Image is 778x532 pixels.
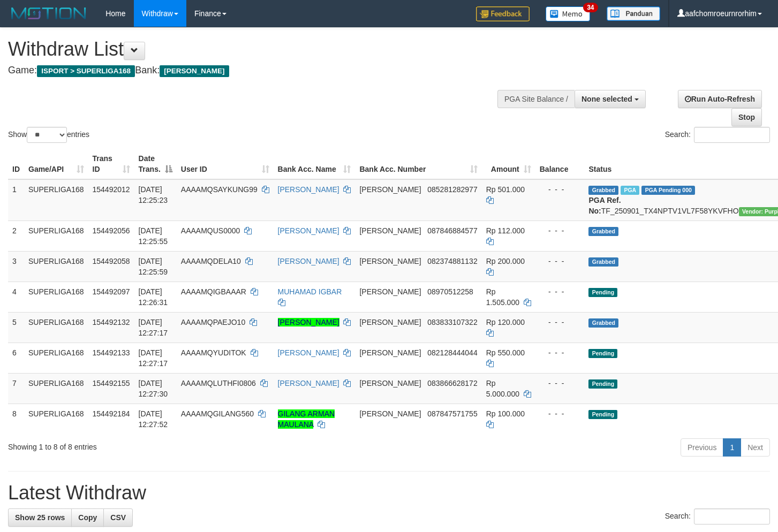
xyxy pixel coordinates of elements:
[8,5,89,21] img: MOTION_logo.png
[583,3,598,12] span: 34
[181,348,246,357] span: AAAAMQYUDITOK
[24,221,88,251] td: SUPERLIGA168
[8,149,24,179] th: ID
[8,65,508,76] h4: Game: Bank:
[694,508,770,525] input: Search:
[8,127,89,143] label: Show entries
[8,482,770,504] h1: Latest Withdraw
[139,226,168,246] span: [DATE] 12:25:55
[278,409,335,429] a: GILANG ARMAN MAULANA
[427,348,477,357] span: Copy 082128444044 to clipboard
[588,257,618,267] span: Grabbed
[359,185,421,194] span: [PERSON_NAME]
[78,513,97,522] span: Copy
[359,379,421,387] span: [PERSON_NAME]
[621,186,639,195] span: Marked by aafounsreynich
[575,90,646,108] button: None selected
[486,379,519,398] span: Rp 5.000.000
[93,348,130,357] span: 154492133
[427,226,477,235] span: Copy 087846884577 to clipboard
[359,318,421,326] span: [PERSON_NAME]
[665,127,770,143] label: Search:
[24,343,88,373] td: SUPERLIGA168
[546,6,591,21] img: Button%20Memo.svg
[24,312,88,343] td: SUPERLIGA168
[359,287,421,296] span: [PERSON_NAME]
[139,348,168,368] span: [DATE] 12:27:17
[24,404,88,434] td: SUPERLIGA168
[177,149,274,179] th: User ID: activate to sort column ascending
[274,149,356,179] th: Bank Acc. Name: activate to sort column ascending
[355,149,481,179] th: Bank Acc. Number: activate to sort column ascending
[278,226,339,235] a: [PERSON_NAME]
[181,257,241,265] span: AAAAMQDELA10
[93,226,130,235] span: 154492056
[24,251,88,282] td: SUPERLIGA168
[24,179,88,221] td: SUPERLIGA168
[278,287,342,296] a: MUHAMAD IGBAR
[15,513,65,522] span: Show 25 rows
[359,348,421,357] span: [PERSON_NAME]
[540,184,580,195] div: - - -
[37,65,135,77] span: ISPORT > SUPERLIGA168
[181,287,246,296] span: AAAAMQIGBAAAR
[359,409,421,418] span: [PERSON_NAME]
[427,318,477,326] span: Copy 083833107322 to clipboard
[181,409,254,418] span: AAAAMQGILANG560
[24,149,88,179] th: Game/API: activate to sort column ascending
[8,251,24,282] td: 3
[588,379,617,389] span: Pending
[731,108,762,126] a: Stop
[694,127,770,143] input: Search:
[482,149,535,179] th: Amount: activate to sort column ascending
[278,257,339,265] a: [PERSON_NAME]
[139,287,168,307] span: [DATE] 12:26:31
[486,185,525,194] span: Rp 501.000
[8,179,24,221] td: 1
[540,408,580,419] div: - - -
[8,221,24,251] td: 2
[181,379,256,387] span: AAAAMQLUTHFI0806
[160,65,229,77] span: [PERSON_NAME]
[103,508,133,527] a: CSV
[581,95,632,103] span: None selected
[681,438,723,457] a: Previous
[427,257,477,265] span: Copy 082374881132 to clipboard
[359,257,421,265] span: [PERSON_NAME]
[607,6,660,21] img: panduan.png
[278,318,339,326] a: [PERSON_NAME]
[24,282,88,312] td: SUPERLIGA168
[134,149,177,179] th: Date Trans.: activate to sort column descending
[139,318,168,337] span: [DATE] 12:27:17
[110,513,126,522] span: CSV
[535,149,585,179] th: Balance
[427,409,477,418] span: Copy 087847571755 to clipboard
[139,185,168,204] span: [DATE] 12:25:23
[24,373,88,404] td: SUPERLIGA168
[27,127,67,143] select: Showentries
[540,347,580,358] div: - - -
[723,438,741,457] a: 1
[8,343,24,373] td: 6
[181,318,245,326] span: AAAAMQPAEJO10
[359,226,421,235] span: [PERSON_NAME]
[665,508,770,525] label: Search:
[139,409,168,429] span: [DATE] 12:27:52
[641,186,695,195] span: PGA Pending
[93,379,130,387] span: 154492155
[8,312,24,343] td: 5
[588,318,618,328] span: Grabbed
[486,318,525,326] span: Rp 120.000
[181,185,258,194] span: AAAAMQSAYKUNG99
[497,90,575,108] div: PGA Site Balance /
[93,185,130,194] span: 154492012
[486,409,525,418] span: Rp 100.000
[278,379,339,387] a: [PERSON_NAME]
[540,378,580,389] div: - - -
[486,287,519,307] span: Rp 1.505.000
[93,287,130,296] span: 154492097
[427,287,473,296] span: Copy 08970512258 to clipboard
[486,257,525,265] span: Rp 200.000
[139,379,168,398] span: [DATE] 12:27:30
[486,226,525,235] span: Rp 112.000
